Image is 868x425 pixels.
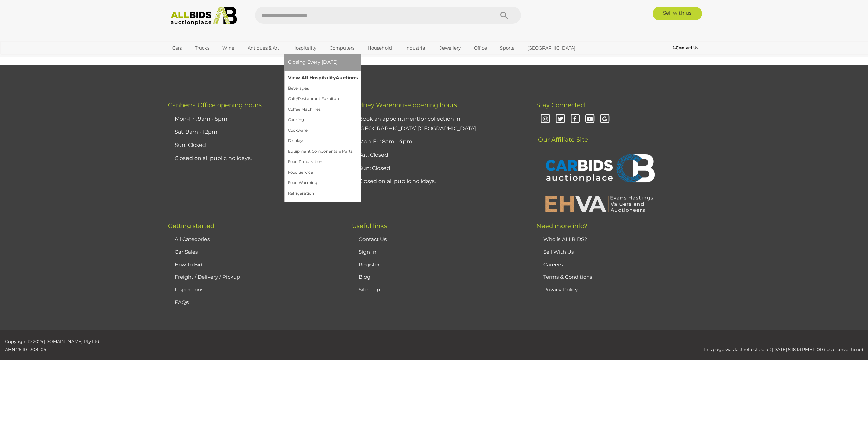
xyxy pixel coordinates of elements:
[543,261,563,268] a: Careers
[217,337,868,353] div: This page was last refreshed at: [DATE] 5:18:13 PM +11:00 (local server time)
[167,7,240,25] img: Allbids.com.au
[363,42,396,54] a: Household
[673,44,700,52] a: Contact Us
[357,162,519,175] li: Sun: Closed
[359,261,380,268] a: Register
[357,149,519,162] li: Sat: Closed
[359,116,476,132] a: Book an appointmentfor collection in [GEOGRAPHIC_DATA] [GEOGRAPHIC_DATA]
[175,261,202,268] a: How to Bid
[352,222,387,230] span: Useful links
[175,286,203,293] a: Inspections
[357,135,519,149] li: Mon-Fri: 8am - 4pm
[173,113,335,126] li: Mon-Fri: 9am - 5pm
[543,249,574,255] a: Sell With Us
[191,42,214,54] a: Trucks
[543,236,587,243] a: Who is ALLBIDS?
[541,195,657,212] img: EHVA | Evans Hastings Valuers and Auctioneers
[536,222,587,230] span: Need more info?
[243,42,283,54] a: Antiques & Art
[554,113,566,125] i: Twitter
[359,274,370,280] a: Blog
[569,113,581,125] i: Facebook
[175,249,198,255] a: Car Sales
[175,274,240,280] a: Freight / Delivery / Pickup
[536,101,585,109] span: Stay Connected
[359,116,419,122] u: Book an appointment
[401,42,431,54] a: Industrial
[599,113,611,125] i: Google
[359,249,376,255] a: Sign In
[325,42,359,54] a: Computers
[173,152,335,165] li: Closed on all public holidays.
[540,113,552,125] i: Instagram
[352,101,457,109] span: Sydney Warehouse opening hours
[543,286,578,293] a: Privacy Policy
[541,147,657,192] img: CARBIDS Auctionplace
[653,7,702,20] a: Sell with us
[288,42,321,54] a: Hospitality
[435,42,465,54] a: Jewellery
[357,175,519,188] li: Closed on all public holidays.
[523,42,580,54] a: [GEOGRAPHIC_DATA]
[168,101,262,109] span: Canberra Office opening hours
[173,125,335,139] li: Sat: 9am - 12pm
[359,286,380,293] a: Sitemap
[168,222,214,230] span: Getting started
[673,45,698,50] b: Contact Us
[543,274,592,280] a: Terms & Conditions
[168,42,186,54] a: Cars
[173,139,335,152] li: Sun: Closed
[536,126,588,143] span: Our Affiliate Site
[175,299,189,305] a: FAQs
[496,42,518,54] a: Sports
[584,113,596,125] i: Youtube
[487,7,521,24] button: Search
[359,236,387,243] a: Contact Us
[470,42,491,54] a: Office
[218,42,239,54] a: Wine
[175,236,210,243] a: All Categories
